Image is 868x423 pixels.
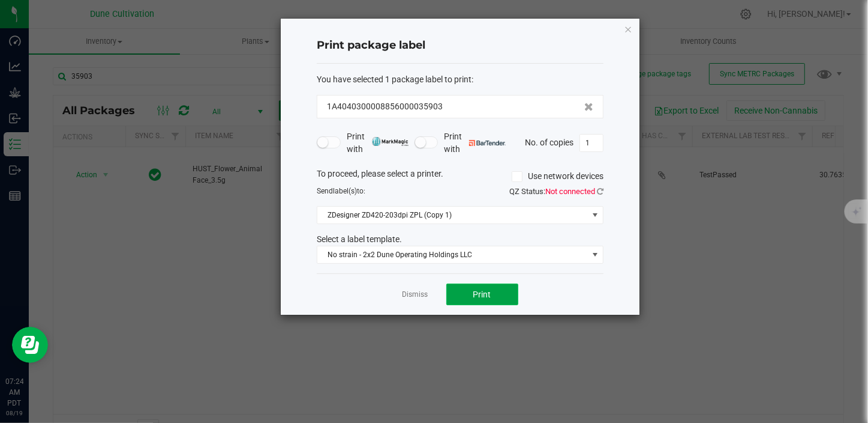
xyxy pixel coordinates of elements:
span: Send to: [317,187,365,195]
span: 1A4040300008856000035903 [327,100,443,113]
div: To proceed, please select a printer. [308,168,612,186]
label: Use network devices [512,170,603,183]
button: Print [446,284,518,305]
img: bartender.png [469,140,506,146]
span: Print [473,290,491,299]
span: Print with [347,130,409,156]
span: label(s) [333,187,357,195]
h4: Print package label [317,38,603,53]
span: You have selected 1 package label to print [317,75,471,84]
a: Dismiss [403,290,428,300]
span: Not connected [545,187,595,196]
span: ZDesigner ZD420-203dpi ZPL (Copy 1) [317,207,588,224]
span: Print with [444,130,506,156]
div: : [317,73,603,86]
span: QZ Status: [509,187,603,196]
iframe: Resource center [12,327,48,363]
div: Select a label template. [308,233,612,246]
span: No strain - 2x2 Dune Operating Holdings LLC [317,246,588,263]
span: No. of copies [525,137,573,147]
img: mark_magic_cybra.png [372,137,409,146]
